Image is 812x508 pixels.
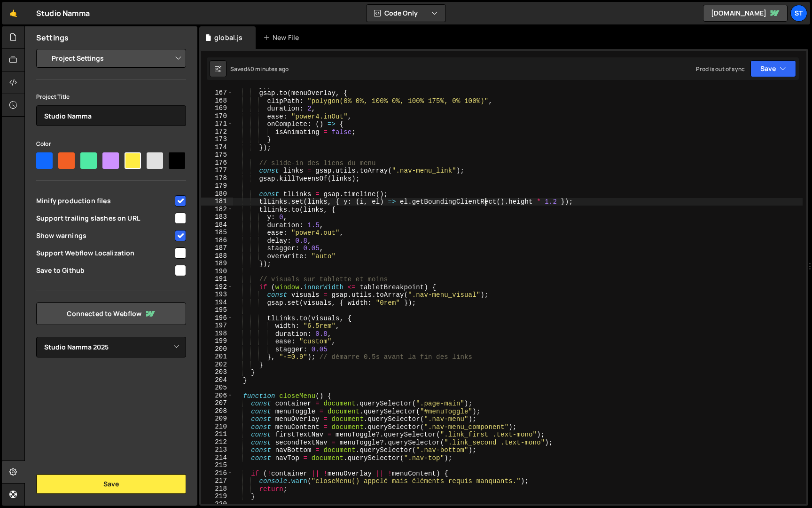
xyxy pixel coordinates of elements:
div: 216 [201,469,233,477]
div: 40 minutes ago [247,65,289,73]
div: 184 [201,221,233,229]
a: Connected to Webflow [36,302,186,325]
div: 168 [201,97,233,105]
label: Project Title [36,92,70,102]
div: global.js [214,33,242,42]
div: 177 [201,167,233,175]
div: 213 [201,446,233,454]
div: 187 [201,244,233,252]
button: Save [750,60,796,77]
div: 211 [201,430,233,438]
div: 209 [201,415,233,423]
div: 183 [201,213,233,221]
div: 190 [201,268,233,276]
div: 218 [201,485,233,493]
div: 180 [201,190,233,198]
a: [DOMAIN_NAME] [703,5,788,22]
div: 217 [201,477,233,485]
div: 175 [201,151,233,159]
div: 179 [201,182,233,190]
div: 198 [201,330,233,338]
div: 191 [201,275,233,283]
div: 192 [201,283,233,291]
div: 195 [201,306,233,314]
div: 200 [201,345,233,353]
label: Color [36,139,51,149]
div: 171 [201,120,233,128]
span: Save to Github [36,266,173,275]
div: 173 [201,135,233,143]
div: New File [263,33,303,42]
button: Code Only [367,5,445,22]
div: 181 [201,198,233,206]
div: 197 [201,322,233,330]
div: 194 [201,299,233,307]
div: 204 [201,376,233,384]
div: 208 [201,407,233,415]
div: 189 [201,260,233,268]
div: 178 [201,175,233,183]
div: 185 [201,229,233,237]
div: 202 [201,361,233,369]
div: 207 [201,399,233,407]
div: 205 [201,384,233,392]
div: 201 [201,353,233,361]
div: 199 [201,337,233,345]
div: 172 [201,128,233,136]
span: Support trailing slashes on URL [36,214,173,223]
div: 215 [201,461,233,469]
span: Minify production files [36,196,173,206]
div: 203 [201,368,233,376]
div: Studio Namma [36,8,90,19]
div: 174 [201,143,233,151]
div: 206 [201,392,233,400]
div: 193 [201,291,233,299]
div: 212 [201,438,233,446]
div: 169 [201,104,233,112]
div: 167 [201,89,233,97]
div: 210 [201,423,233,431]
button: Save [36,474,186,494]
h2: Settings [36,32,69,43]
a: St [790,5,807,22]
div: 182 [201,206,233,214]
div: 196 [201,314,233,322]
div: Saved [230,65,289,73]
input: Project name [36,105,186,126]
a: 🤙 [2,2,25,24]
div: 188 [201,252,233,260]
div: 219 [201,492,233,500]
span: Support Webflow Localization [36,248,173,258]
div: 214 [201,454,233,462]
div: Prod is out of sync [696,65,745,73]
span: Show warnings [36,231,173,240]
div: 186 [201,237,233,245]
div: 170 [201,112,233,120]
div: 176 [201,159,233,167]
